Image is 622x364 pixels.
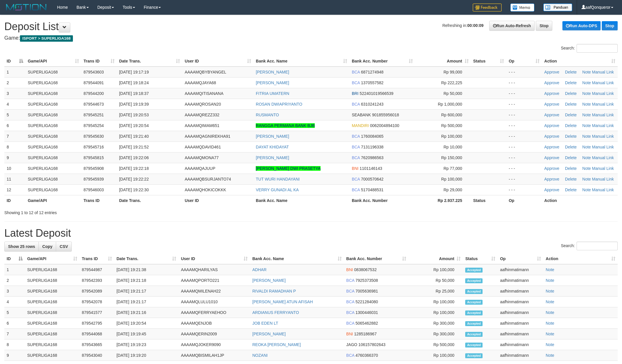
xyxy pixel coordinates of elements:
[4,184,25,195] td: 12
[84,80,104,85] span: 879544091
[582,177,591,181] a: Note
[565,123,577,128] a: Delete
[252,310,299,315] a: ARDIANUS FERRYANTO
[4,99,25,109] td: 4
[444,166,462,171] span: Rp 77,000
[415,195,471,206] th: Rp 2.937.225
[119,155,149,160] span: [DATE] 19:22:06
[360,166,382,171] span: Copy 1101146143 to clipboard
[592,134,614,139] a: Manual Link
[252,332,286,336] a: [PERSON_NAME]
[253,56,349,67] th: Bank Acc. Name: activate to sort column ascending
[441,123,462,128] span: Rp 500,000
[25,120,81,131] td: SUPERLIGA168
[117,56,183,67] th: Date Trans.: activate to sort column ascending
[536,21,552,31] a: Stop
[361,177,384,181] span: Copy 7000570642 to clipboard
[546,310,554,315] a: Note
[465,300,483,305] span: Accepted
[114,297,179,307] td: [DATE] 19:21:17
[4,318,25,329] td: 6
[546,278,554,283] a: Note
[352,166,358,171] span: BNI
[4,67,25,78] td: 1
[352,102,360,106] span: BCA
[252,342,301,347] a: REOKA [PERSON_NAME]
[408,275,463,286] td: Rp 50,000
[352,70,360,74] span: BCA
[352,123,369,128] span: MANDIRI
[256,102,302,106] a: ROSAN DWIAPRIYANTO
[465,310,483,315] span: Accepted
[582,145,591,149] a: Note
[182,56,253,67] th: User ID: activate to sort column ascending
[25,163,81,174] td: SUPERLIGA168
[506,174,542,184] td: - - -
[408,253,463,264] th: Amount: activate to sort column ascending
[42,244,52,249] span: Copy
[352,187,360,192] span: BCA
[81,56,117,67] th: Trans ID: activate to sort column ascending
[546,321,554,326] a: Note
[252,289,296,293] a: RIVALDI RAMADHAN P
[119,187,149,192] span: [DATE] 19:22:30
[592,123,614,128] a: Manual Link
[4,253,25,264] th: ID: activate to sort column descending
[498,253,543,264] th: Op: activate to sort column ascending
[592,113,614,117] a: Manual Link
[544,91,559,96] a: Approve
[361,155,384,160] span: Copy 7620986563 to clipboard
[565,70,577,74] a: Delete
[352,177,360,181] span: BCA
[178,286,250,297] td: AAAAMQMILENAH22
[84,187,104,192] span: 879546003
[4,35,618,41] h4: Game:
[415,56,471,67] th: Amount: activate to sort column ascending
[408,286,463,297] td: Rp 25,000
[344,253,408,264] th: Bank Acc. Number: activate to sort column ascending
[84,91,104,96] span: 879544200
[582,91,591,96] a: Note
[119,166,149,171] span: [DATE] 19:22:18
[84,145,104,149] span: 879545716
[256,70,289,74] a: [PERSON_NAME]
[38,242,56,251] a: Copy
[256,134,289,139] a: [PERSON_NAME]
[117,195,183,206] th: Date Trans.
[84,123,104,128] span: 879545254
[185,91,223,96] span: AAAAMQITISANANA
[80,253,114,264] th: Trans ID: activate to sort column ascending
[114,318,179,329] td: [DATE] 19:20:54
[119,80,149,85] span: [DATE] 19:18:24
[4,307,25,318] td: 5
[185,155,218,160] span: AAAAMQMONA77
[544,113,559,117] a: Approve
[444,70,462,74] span: Rp 99,000
[4,152,25,163] td: 9
[250,253,344,264] th: Bank Acc. Name: activate to sort column ascending
[4,163,25,174] td: 10
[4,264,25,275] td: 1
[56,242,72,251] a: CSV
[256,166,321,171] a: [PERSON_NAME] DWI PRASETYA
[352,134,360,139] span: BCA
[346,310,354,315] span: BCA
[80,275,114,286] td: 879542393
[441,113,462,117] span: Rp 600,000
[473,3,502,12] img: Feedback.jpg
[84,155,104,160] span: 879545815
[582,187,591,192] a: Note
[582,155,591,160] a: Note
[256,177,300,181] a: TUT WURI HANDAYANI
[441,134,462,139] span: Rp 100,000
[114,286,179,297] td: [DATE] 19:21:17
[25,152,81,163] td: SUPERLIGA168
[185,145,221,149] span: AAAAMQDAVID461
[119,102,149,106] span: [DATE] 19:19:39
[506,152,542,163] td: - - -
[60,244,68,249] span: CSV
[182,195,253,206] th: User ID
[602,21,618,30] a: Stop
[356,299,378,304] span: Copy 5221284080 to clipboard
[471,195,507,206] th: Status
